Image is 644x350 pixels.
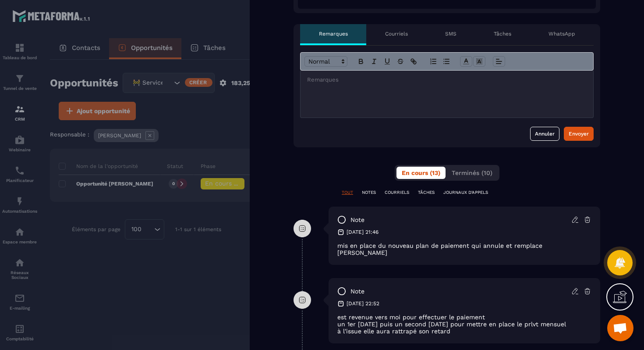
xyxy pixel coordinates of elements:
[347,229,379,236] p: [DATE] 21:46
[443,189,488,196] p: JOURNAUX D'APPELS
[418,189,435,196] p: TÂCHES
[337,328,591,335] p: à l'issue elle aura rattrapé son retard
[385,189,409,196] p: COURRIELS
[396,167,446,179] button: En cours (13)
[385,30,408,37] p: Courriels
[350,287,364,296] p: note
[362,189,376,196] p: NOTES
[347,300,379,307] p: [DATE] 22:52
[342,189,353,196] p: TOUT
[452,169,492,176] span: Terminés (10)
[569,129,589,138] div: Envoyer
[548,30,575,37] p: WhatsApp
[337,314,591,321] p: est revenue vers moi pour effectuer le paiement
[607,315,633,341] a: Ouvrir le chat
[402,169,440,176] span: En cours (13)
[494,30,511,37] p: Tâches
[337,321,591,328] p: un 1er [DATE] puis un second [DATE] pour mettre en place le prlvt mensuel
[530,127,559,141] button: Annuler
[350,216,364,224] p: note
[337,242,591,256] p: mis en place du nouveau plan de paiement qui annule et remplace [PERSON_NAME]
[319,30,348,37] p: Remarques
[445,30,456,37] p: SMS
[564,127,594,141] button: Envoyer
[446,167,498,179] button: Terminés (10)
